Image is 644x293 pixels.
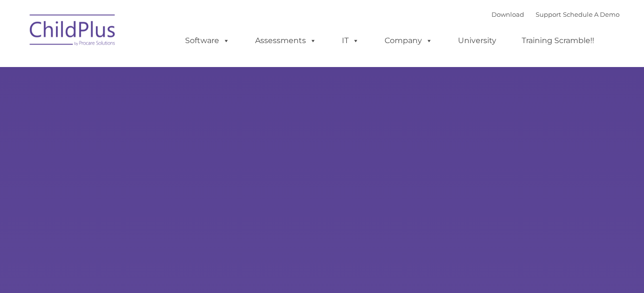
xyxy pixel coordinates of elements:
[563,11,620,18] a: Schedule A Demo
[492,11,524,18] a: Download
[375,31,442,50] a: Company
[448,31,506,50] a: University
[512,31,604,50] a: Training Scramble!!
[332,31,369,50] a: IT
[536,11,561,18] a: Support
[246,31,326,50] a: Assessments
[492,11,620,18] font: |
[176,31,239,50] a: Software
[25,8,121,56] img: ChildPlus by Procare Solutions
